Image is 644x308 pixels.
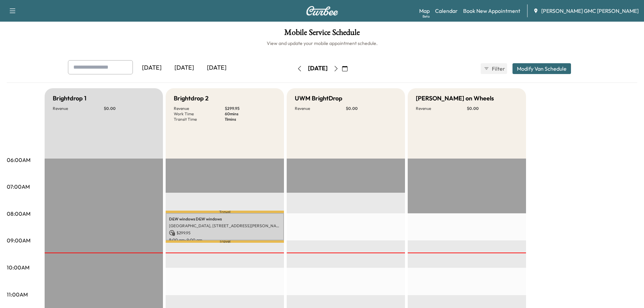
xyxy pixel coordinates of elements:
[7,40,637,47] h6: View and update your mobile appointment schedule.
[166,211,284,213] p: Travel
[225,117,276,122] p: 11 mins
[104,106,155,111] p: $ 0.00
[416,94,494,103] h5: [PERSON_NAME] on Wheels
[174,106,225,111] p: Revenue
[346,106,397,111] p: $ 0.00
[174,111,225,117] p: Work Time
[225,111,276,117] p: 60 mins
[169,230,281,236] p: $ 299.95
[169,237,281,243] p: 8:00 am - 9:00 am
[136,60,168,76] div: [DATE]
[200,60,233,76] div: [DATE]
[225,106,276,111] p: $ 299.95
[308,64,328,73] div: [DATE]
[541,7,639,15] span: [PERSON_NAME] GMC [PERSON_NAME]
[306,6,338,16] img: Curbee Logo
[467,106,518,111] p: $ 0.00
[492,65,504,73] span: Filter
[168,60,200,76] div: [DATE]
[174,117,225,122] p: Transit Time
[7,156,30,164] p: 06:00AM
[7,28,637,40] h1: Mobile Service Schedule
[7,290,28,299] p: 11:00AM
[53,106,104,111] p: Revenue
[53,94,87,103] h5: Brightdrop 1
[169,216,281,222] p: D&W windows D&W windows
[295,94,342,103] h5: UWM BrightDrop
[419,7,430,15] a: MapBeta
[174,94,209,103] h5: Brightdrop 2
[463,7,520,15] a: Book New Appointment
[166,240,284,243] p: Travel
[295,106,346,111] p: Revenue
[169,223,281,229] p: [GEOGRAPHIC_DATA], [STREET_ADDRESS][PERSON_NAME]
[7,210,30,218] p: 08:00AM
[7,236,30,244] p: 09:00AM
[423,14,430,19] div: Beta
[7,263,29,271] p: 10:00AM
[481,63,507,74] button: Filter
[416,106,467,111] p: Revenue
[512,63,571,74] button: Modify Van Schedule
[7,183,30,191] p: 07:00AM
[435,7,458,15] a: Calendar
